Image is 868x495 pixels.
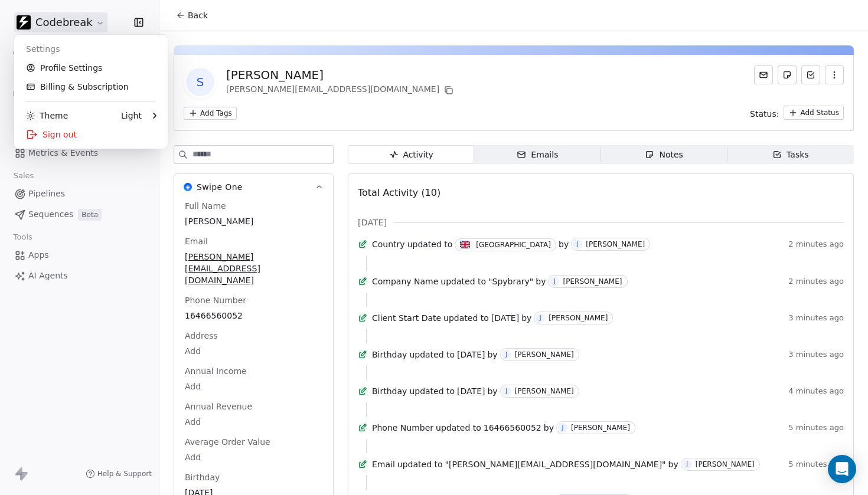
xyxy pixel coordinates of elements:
div: Settings [19,40,163,58]
a: Profile Settings [19,58,163,77]
div: Light [121,110,142,122]
div: Sign out [19,125,163,144]
div: Theme [26,110,68,122]
a: Billing & Subscription [19,77,163,96]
